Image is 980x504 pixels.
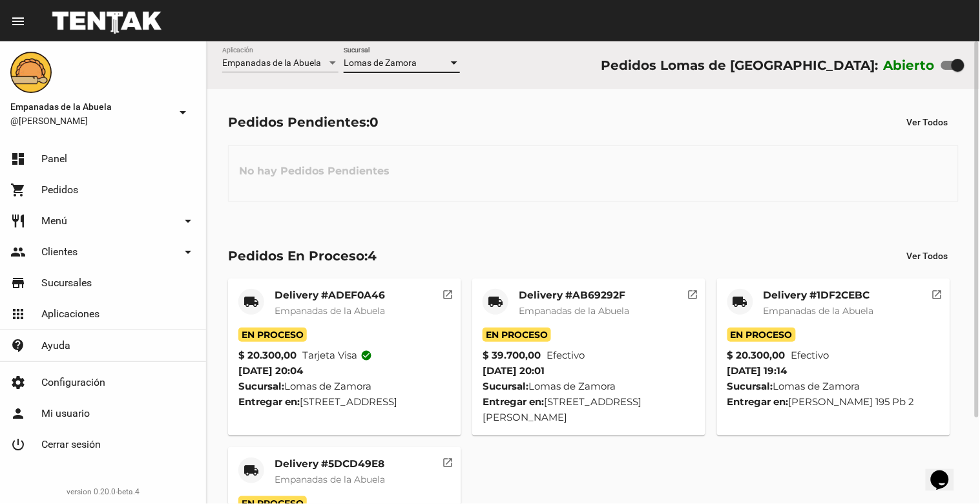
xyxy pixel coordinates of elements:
span: [DATE] 20:01 [483,364,545,377]
strong: Entregar en: [483,395,544,408]
h3: No hay Pedidos Pendientes [229,152,400,191]
mat-icon: contact_support [10,338,26,353]
span: Empanadas de la Abuela [275,474,385,485]
span: Aplicaciones [41,308,99,320]
span: Empanadas de la Abuela [764,305,874,317]
div: [PERSON_NAME] 195 Pb 2 [727,394,940,410]
mat-icon: store [10,275,26,291]
span: Ayuda [41,339,70,352]
mat-icon: apps [10,306,26,322]
mat-icon: open_in_new [443,287,454,299]
span: Empanadas de la Abuela [519,305,629,317]
mat-icon: restaurant [10,213,26,229]
mat-icon: settings [10,375,26,390]
div: Lomas de Zamora [238,379,451,394]
span: Sucursales [41,277,92,289]
strong: Sucursal: [483,380,528,392]
span: Pedidos [41,184,78,196]
span: Menú [41,215,67,227]
span: Efectivo [547,348,585,363]
span: [DATE] 19:14 [727,364,787,377]
button: Ver Todos [897,244,959,268]
mat-icon: dashboard [10,151,26,167]
span: 0 [370,114,379,130]
div: Pedidos Lomas de [GEOGRAPHIC_DATA]: [601,55,878,76]
mat-card-title: Delivery #1DF2CEBC [764,289,874,302]
div: [STREET_ADDRESS][PERSON_NAME] [483,394,695,425]
mat-icon: arrow_drop_down [175,105,191,120]
mat-card-title: Delivery #5DCD49E8 [275,457,385,470]
span: Lomas de Zamora [344,58,417,68]
mat-icon: menu [10,14,26,29]
mat-icon: open_in_new [443,455,454,467]
mat-card-title: Delivery #AB69292F [519,289,629,302]
span: Empanadas de la Abuela [222,58,321,68]
div: [STREET_ADDRESS] [238,394,451,410]
label: Abierto [884,55,935,76]
mat-icon: power_settings_new [10,437,26,452]
span: Tarjeta visa [302,348,373,363]
mat-icon: local_shipping [733,294,748,310]
span: @[PERSON_NAME] [10,114,170,127]
iframe: chat widget [926,452,967,491]
mat-icon: person [10,406,26,421]
span: 4 [368,248,377,264]
strong: Sucursal: [238,380,284,392]
mat-icon: people [10,244,26,260]
mat-icon: arrow_drop_down [180,213,196,229]
strong: $ 39.700,00 [483,348,541,363]
mat-icon: local_shipping [488,294,503,310]
strong: Entregar en: [727,395,789,408]
mat-icon: arrow_drop_down [180,244,196,260]
span: En Proceso [238,328,307,342]
div: version 0.20.0-beta.4 [10,485,196,498]
mat-card-title: Delivery #ADEF0A46 [275,289,385,302]
img: f0136945-ed32-4f7c-91e3-a375bc4bb2c5.png [10,52,52,93]
span: Cerrar sesión [41,438,101,451]
div: Pedidos En Proceso: [228,246,377,266]
div: Pedidos Pendientes: [228,112,379,132]
span: Empanadas de la Abuela [275,305,385,317]
mat-icon: local_shipping [244,294,259,310]
span: Panel [41,152,67,165]
strong: Sucursal: [727,380,773,392]
mat-icon: shopping_cart [10,182,26,198]
span: [DATE] 20:04 [238,364,303,377]
span: Empanadas de la Abuela [10,99,170,114]
span: En Proceso [483,328,551,342]
mat-icon: check_circle [361,350,373,361]
span: Mi usuario [41,407,90,420]
mat-icon: open_in_new [687,287,698,299]
strong: Entregar en: [238,395,300,408]
mat-icon: local_shipping [244,463,259,478]
button: Ver Todos [897,110,959,134]
mat-icon: open_in_new [932,287,943,299]
span: En Proceso [727,328,796,342]
span: Ver Todos [907,117,948,127]
span: Clientes [41,246,78,258]
span: Configuración [41,376,105,389]
span: Efectivo [791,348,829,363]
div: Lomas de Zamora [483,379,695,394]
div: Lomas de Zamora [727,379,940,394]
strong: $ 20.300,00 [727,348,786,363]
span: Ver Todos [907,251,948,261]
strong: $ 20.300,00 [238,348,297,363]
